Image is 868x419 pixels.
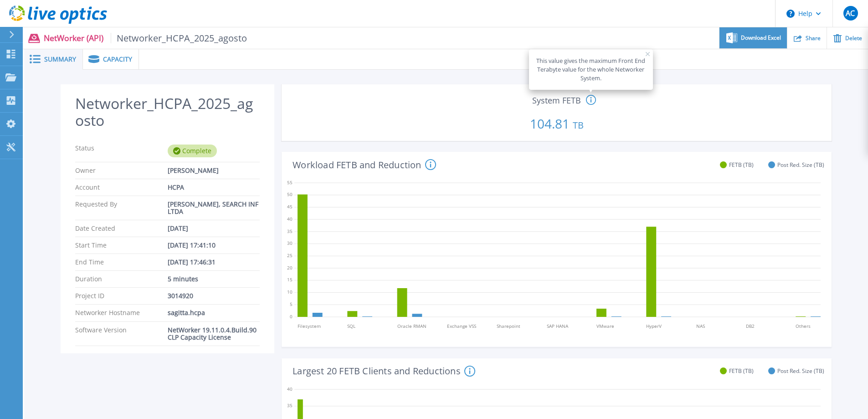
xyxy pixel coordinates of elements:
div: NetWorker 19.11.0.4.Build.90 CLP Capacity License [168,326,260,341]
span: Networker_HCPA_2025_agosto [111,33,247,43]
text: 0 [290,313,293,320]
p: Owner [75,167,168,174]
tspan: Filesystem [298,323,321,329]
text: 20 [287,264,293,271]
span: Download Excel [741,35,781,41]
p: Start Time [75,242,168,249]
p: 104.81 [285,106,828,137]
tspan: NAS [696,323,705,329]
div: sagitta.hcpa [168,309,260,316]
div: [DATE] 17:46:31 [168,259,260,266]
text: 15 [287,277,293,283]
p: NetWorker (API) [44,33,247,43]
tspan: DB2 [746,323,755,329]
div: Complete [168,145,217,157]
p: Project ID [75,292,168,300]
div: [DATE] 17:41:10 [168,242,260,249]
div: This value gives the maximum Front End Terabyte value for the whole Networker System. [536,57,646,83]
div: HCPA [168,184,260,191]
text: 45 [287,204,293,210]
text: 10 [287,289,293,295]
text: 25 [287,252,293,259]
text: 35 [287,228,293,234]
h2: Networker_HCPA_2025_agosto [75,95,260,129]
div: [PERSON_NAME] [168,167,260,174]
div: 3014920 [168,292,260,300]
text: 55 [287,179,293,186]
p: Status [75,145,168,157]
tspan: SQL [348,323,356,329]
p: End Time [75,259,168,266]
p: Account [75,184,168,191]
span: Share [806,36,821,41]
tspan: VMware [596,323,614,329]
span: FETB (TB) [729,161,754,168]
text: 35 [287,402,293,409]
span: Summary [44,56,76,62]
div: [PERSON_NAME], SEARCH INF LTDA [168,201,260,215]
text: 30 [287,240,293,247]
p: Software Version [75,326,168,341]
p: Date Created [75,225,168,232]
span: Post Red. Size (TB) [777,367,824,374]
text: 40 [287,385,293,392]
tspan: SAP HANA [547,323,569,329]
p: Requested By [75,201,168,215]
h4: Largest 20 FETB Clients and Reductions [293,366,475,377]
span: Capacity [103,56,132,62]
p: Duration [75,275,168,283]
tspan: Oracle RMAN [397,323,426,329]
span: TB [573,119,584,131]
p: Networker Hostname [75,309,168,316]
h4: Workload FETB and Reduction [293,159,436,170]
tspan: HyperV [647,323,662,329]
tspan: Others [796,323,811,329]
tspan: Exchange VSS [447,323,476,329]
div: 5 minutes [168,275,260,283]
span: FETB (TB) [729,367,754,374]
span: AC [846,10,855,17]
div: [DATE] [168,225,260,232]
span: Post Red. Size (TB) [777,161,824,168]
text: 5 [290,301,293,307]
span: Delete [845,36,862,41]
text: 40 [287,216,293,222]
tspan: Sharepoint [497,323,521,329]
text: 50 [287,191,293,198]
span: System FETB [532,96,581,104]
